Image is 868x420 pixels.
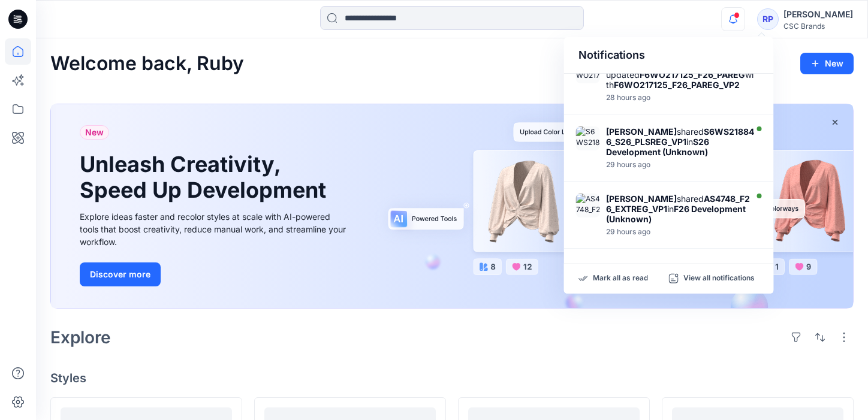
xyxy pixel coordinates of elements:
strong: S6WS218846_S26_PLSREG_VP1 [606,126,754,147]
div: Thursday, September 25, 2025 04:33 [606,161,755,169]
button: Discover more [80,262,161,286]
strong: [PERSON_NAME] [606,126,677,137]
div: has updated with [606,59,755,90]
div: Thursday, September 25, 2025 04:22 [606,228,755,236]
div: CSC Brands [783,22,853,31]
strong: F6WO217125_F26_PAREG_VP2 [614,80,740,90]
div: Explore ideas faster and recolor styles at scale with AI-powered tools that boost creativity, red... [80,210,349,248]
strong: [PERSON_NAME] [606,194,677,204]
img: AS4748_F26_EXTREG_VP1 [576,194,600,217]
img: S6WS218846_S26_PLSREG_VP1 [576,126,600,150]
a: Discover more [80,262,349,286]
div: Thursday, September 25, 2025 05:37 [606,93,755,102]
h2: Welcome back, Ruby [50,53,244,75]
p: View all notifications [683,273,755,284]
strong: F6WO217125_F26_PAREG [640,70,745,80]
div: RP [757,8,779,30]
h2: Explore [50,328,111,347]
div: Notifications [564,37,774,74]
button: New [800,53,854,74]
span: New [85,125,104,140]
strong: AS4748_F26_EXTREG_VP1 [606,194,750,214]
h4: Styles [50,371,854,385]
p: Mark all as read [593,273,648,284]
h1: Unleash Creativity, Speed Up Development [80,152,331,203]
strong: S26 Development (Unknown) [606,137,709,157]
div: shared in [606,194,755,224]
div: [PERSON_NAME] [783,7,853,22]
div: shared in [606,126,755,157]
strong: F26 Development (Unknown) [606,204,746,224]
